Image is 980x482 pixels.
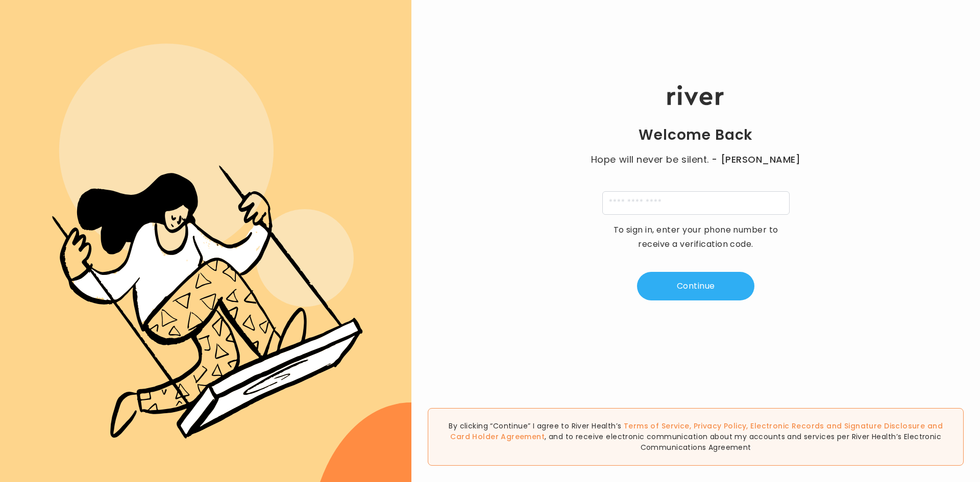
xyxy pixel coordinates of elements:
[450,432,545,442] a: Card Holder Agreement
[694,421,747,431] a: Privacy Policy
[545,432,941,452] span: , and to receive electronic communication about my accounts and services per River Health’s Elect...
[712,153,800,167] span: - [PERSON_NAME]
[750,421,925,431] a: Electronic Records and Signature Disclosure
[581,153,811,167] p: Hope will never be silent.
[606,223,785,251] p: To sign in, enter your phone number to receive a verification code.
[428,408,964,466] div: By clicking “Continue” I agree to River Health’s
[450,421,943,442] span: , , and
[639,126,753,144] h1: Welcome Back
[624,421,690,431] a: Terms of Service
[637,272,754,300] button: Continue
